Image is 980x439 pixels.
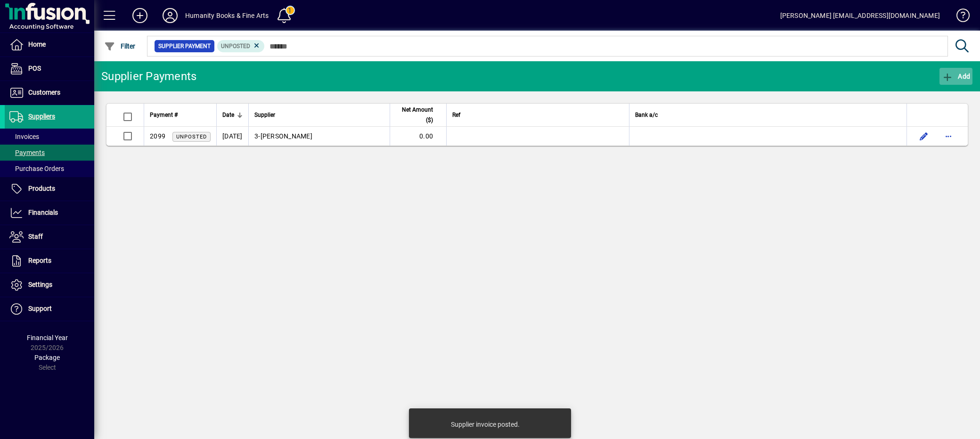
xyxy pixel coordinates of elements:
[28,233,43,240] span: Staff
[222,110,243,120] div: Date
[396,105,433,125] span: Net Amount ($)
[5,249,94,273] a: Reports
[5,297,94,321] a: Support
[28,257,51,264] span: Reports
[28,65,41,72] span: POS
[9,133,39,140] span: Invoices
[28,185,55,192] span: Products
[5,81,94,105] a: Customers
[222,110,234,120] span: Date
[5,201,94,225] a: Financials
[941,129,956,144] button: More options
[28,113,55,120] span: Suppliers
[939,68,972,85] button: Add
[28,89,60,96] span: Customers
[261,132,312,140] span: [PERSON_NAME]
[155,7,185,24] button: Profile
[158,41,211,51] span: Supplier Payment
[150,132,165,140] span: 2099
[9,165,64,172] span: Purchase Orders
[254,110,275,120] span: Supplier
[451,420,520,429] div: Supplier invoice posted.
[5,177,94,201] a: Products
[185,8,269,23] div: Humanity Books & Fine Arts
[248,127,390,146] td: -
[5,273,94,297] a: Settings
[254,132,258,140] span: 3
[5,145,94,161] a: Payments
[28,305,52,312] span: Support
[780,8,940,23] div: [PERSON_NAME] [EMAIL_ADDRESS][DOMAIN_NAME]
[217,40,265,52] mat-chip: Supplier Payment Status: Unposted
[5,161,94,177] a: Purchase Orders
[28,41,46,48] span: Home
[916,129,931,144] button: Edit
[5,57,94,81] a: POS
[125,7,155,24] button: Add
[452,110,460,120] span: Ref
[942,73,970,80] span: Add
[949,2,968,33] a: Knowledge Base
[5,33,94,57] a: Home
[28,209,58,216] span: Financials
[150,110,178,120] span: Payment #
[635,110,901,120] div: Bank a/c
[176,134,207,140] span: Unposted
[102,38,138,55] button: Filter
[396,105,441,125] div: Net Amount ($)
[28,281,52,288] span: Settings
[635,110,658,120] span: Bank a/c
[390,127,446,146] td: 0.00
[216,127,248,146] td: [DATE]
[5,129,94,145] a: Invoices
[9,149,45,156] span: Payments
[150,110,211,120] div: Payment #
[101,69,196,84] div: Supplier Payments
[5,225,94,249] a: Staff
[27,334,68,341] span: Financial Year
[104,42,136,50] span: Filter
[452,110,623,120] div: Ref
[221,43,250,49] span: Unposted
[34,354,60,361] span: Package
